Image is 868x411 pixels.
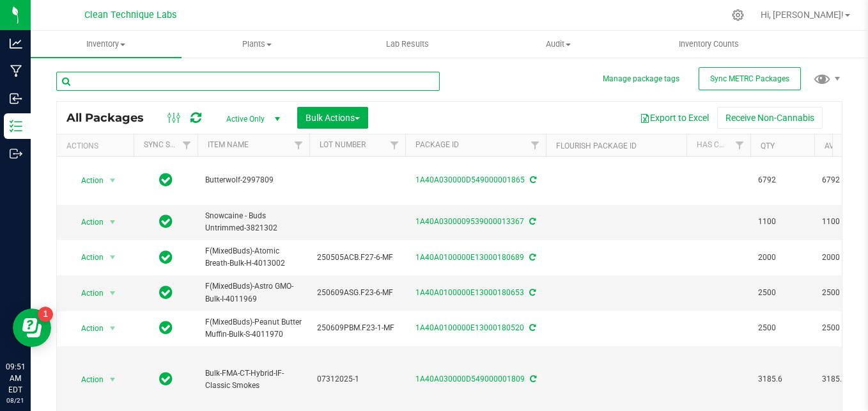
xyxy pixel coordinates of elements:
span: Bulk Actions [306,113,360,123]
div: Actions [66,141,128,150]
span: 2500 [758,287,807,299]
inline-svg: Outbound [10,147,22,160]
span: Sync from Compliance System [527,217,536,226]
span: Bulk-FMA-CT-Hybrid-IF-Classic Smokes [205,367,302,392]
span: Hi, [PERSON_NAME]! [761,10,844,20]
a: Package ID [415,140,459,149]
inline-svg: Manufacturing [10,65,22,77]
span: F(MixedBuds)-Atomic Breath-Bulk-H-4013002 [205,245,302,270]
iframe: Resource center [13,309,51,347]
button: Receive Non-Cannabis [717,107,823,129]
span: Inventory [31,38,182,50]
span: select [105,213,121,231]
a: Filter [384,134,405,156]
span: Sync from Compliance System [527,253,536,262]
a: 1A40A0100000E13000180689 [415,253,524,262]
a: 1A40A0300009539000013367 [415,217,524,226]
span: Snowcaine - Buds Untrimmed-3821302 [205,210,302,234]
a: 1A40A0100000E13000180653 [415,288,524,297]
span: In Sync [159,284,173,302]
th: Has COA [686,134,750,157]
input: Search Package ID, Item Name, SKU, Lot or Part Number... [56,72,440,91]
span: Action [70,284,104,302]
div: Manage settings [730,9,746,21]
span: 07312025-1 [317,373,398,385]
span: Clean Technique Labs [84,10,176,20]
span: Audit [483,38,633,50]
span: In Sync [159,248,173,266]
button: Manage package tags [603,74,679,85]
span: All Packages [66,111,157,125]
a: Filter [176,134,198,156]
a: Filter [288,134,309,156]
iframe: Resource center unread badge [38,307,53,322]
span: select [105,319,121,337]
a: Audit [483,31,633,58]
span: select [105,284,121,302]
span: F(MixedBuds)-Peanut Butter Muffin-Bulk-S-4011970 [205,316,302,341]
inline-svg: Inventory [10,120,22,133]
inline-svg: Inbound [10,92,22,105]
a: 1A40A030000D549000001865 [415,175,525,184]
a: Lab Results [332,31,483,58]
span: Action [70,248,104,266]
a: Inventory [31,31,182,58]
span: In Sync [159,171,173,189]
span: In Sync [159,319,173,337]
span: Inventory Counts [662,38,756,50]
button: Export to Excel [632,107,717,129]
p: 09:51 AM EDT [6,361,25,396]
span: select [105,172,121,189]
span: Lab Results [369,38,446,50]
a: 1A40A030000D549000001809 [415,375,525,383]
span: Sync from Compliance System [527,323,536,332]
span: 3185.6 [758,373,807,385]
span: 6792 [758,174,807,186]
button: Sync METRC Packages [699,67,801,90]
span: Sync METRC Packages [710,74,789,83]
span: select [105,371,121,389]
span: Action [70,213,104,231]
span: In Sync [159,213,173,230]
a: Qty [761,141,775,150]
span: Action [70,319,104,337]
a: Lot Number [320,140,366,149]
span: Sync from Compliance System [528,375,536,383]
a: Inventory Counts [633,31,784,58]
span: 250609PBM.F23-1-MF [317,322,398,334]
a: 1A40A0100000E13000180520 [415,323,524,332]
span: select [105,248,121,266]
span: 1100 [758,216,807,228]
span: Action [70,371,104,389]
span: In Sync [159,370,173,388]
span: F(MixedBuds)-Astro GMO-Bulk-I-4011969 [205,280,302,305]
span: Butterwolf-2997809 [205,174,302,186]
span: Sync from Compliance System [527,288,536,297]
a: Item Name [208,140,249,149]
span: 250609ASG.F23-6-MF [317,287,398,299]
inline-svg: Analytics [10,37,22,50]
span: Plants [182,38,332,50]
a: Plants [182,31,332,58]
span: Action [70,172,104,189]
a: Filter [525,134,546,156]
a: Available [825,141,863,150]
span: 2500 [758,322,807,334]
span: 2000 [758,252,807,264]
a: Filter [729,134,750,156]
a: Flourish Package ID [556,141,637,150]
button: Bulk Actions [297,107,368,129]
span: 250505ACB.F27-6-MF [317,252,398,264]
a: Sync Status [144,140,193,149]
span: Sync from Compliance System [528,175,536,184]
p: 08/21 [6,396,25,405]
